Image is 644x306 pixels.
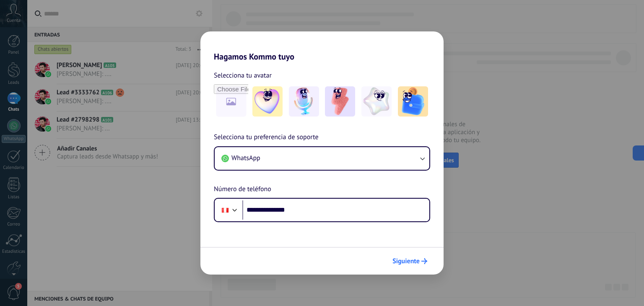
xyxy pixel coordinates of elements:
[214,70,272,81] span: Selecciona tu avatar
[200,31,444,62] h2: Hagamos Kommo tuyo
[392,258,420,264] span: Siguiente
[231,154,260,162] span: WhatsApp
[389,254,431,268] button: Siguiente
[215,147,429,170] button: WhatsApp
[214,132,319,143] span: Selecciona tu preferencia de soporte
[217,201,233,219] div: Peru: + 51
[398,86,428,117] img: -5.jpeg
[325,86,355,117] img: -3.jpeg
[361,86,392,117] img: -4.jpeg
[252,86,283,117] img: -1.jpeg
[214,184,271,195] span: Número de teléfono
[289,86,319,117] img: -2.jpeg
